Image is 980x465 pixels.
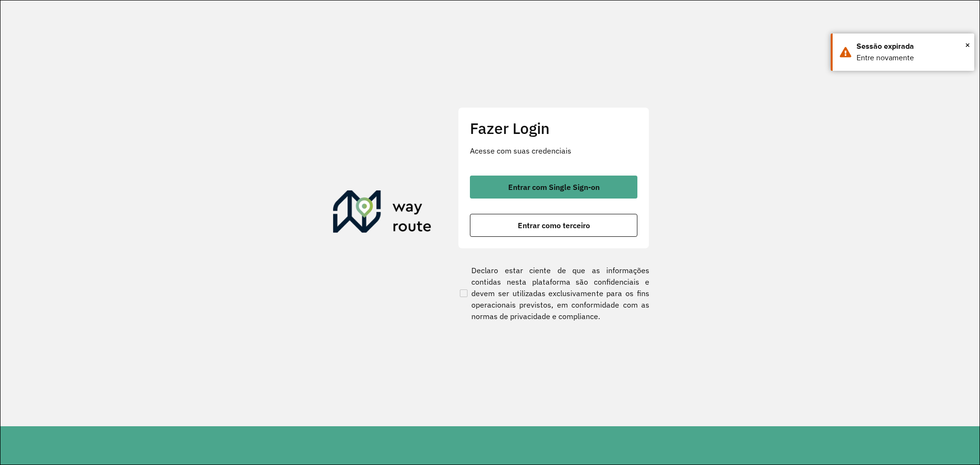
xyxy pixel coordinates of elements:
[857,52,967,64] div: Entre novamente
[857,41,967,52] div: Sessão expirada
[458,265,649,322] label: Declaro estar ciente de que as informações contidas nesta plataforma são confidenciais e devem se...
[965,38,970,52] span: ×
[470,214,637,237] button: button
[518,221,590,229] span: Entrar como terceiro
[470,176,637,199] button: button
[965,38,970,52] button: Close
[470,119,637,137] h2: Fazer Login
[470,145,637,156] p: Acesse com suas credenciais
[508,183,600,191] span: Entrar com Single Sign-on
[333,190,432,236] img: Roteirizador AmbevTech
